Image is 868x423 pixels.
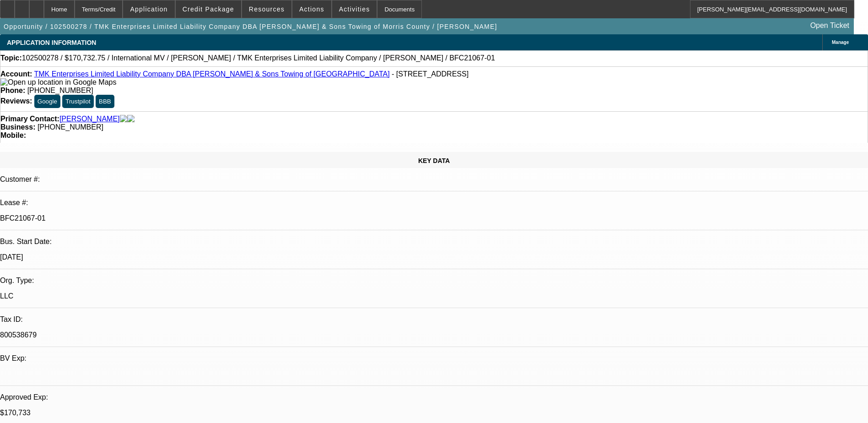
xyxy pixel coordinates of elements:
[120,115,127,123] img: facebook-icon.png
[299,5,324,13] span: Actions
[0,115,59,123] strong: Primary Contact:
[0,87,25,94] strong: Phone:
[96,95,114,108] button: BBB
[249,5,285,13] span: Resources
[62,95,93,108] button: Trustpilot
[0,78,116,87] img: Open up location in Google Maps
[130,5,167,13] span: Application
[0,78,116,86] a: View Google Maps
[807,18,853,33] a: Open Ticket
[7,39,96,46] span: APPLICATION INFORMATION
[59,115,120,123] a: [PERSON_NAME]
[4,23,497,30] span: Opportunity / 102500278 / TMK Enterprises Limited Liability Company DBA [PERSON_NAME] & Sons Towi...
[22,54,495,62] span: 102500278 / $170,732.75 / International MV / [PERSON_NAME] / TMK Enterprises Limited Liability Co...
[0,123,35,131] strong: Business:
[332,0,377,18] button: Activities
[242,0,291,18] button: Resources
[832,40,849,45] span: Manage
[0,70,32,78] strong: Account:
[0,97,32,105] strong: Reviews:
[339,5,370,13] span: Activities
[38,123,103,131] span: [PHONE_NUMBER]
[292,0,331,18] button: Actions
[27,87,93,94] span: [PHONE_NUMBER]
[0,131,26,139] strong: Mobile:
[0,54,22,62] strong: Topic:
[34,95,60,108] button: Google
[392,70,469,78] span: - [STREET_ADDRESS]
[127,115,135,123] img: linkedin-icon.png
[123,0,174,18] button: Application
[176,0,241,18] button: Credit Package
[34,70,389,78] a: TMK Enterprises Limited Liability Company DBA [PERSON_NAME] & Sons Towing of [GEOGRAPHIC_DATA]
[183,5,234,13] span: Credit Package
[418,157,450,164] span: KEY DATA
